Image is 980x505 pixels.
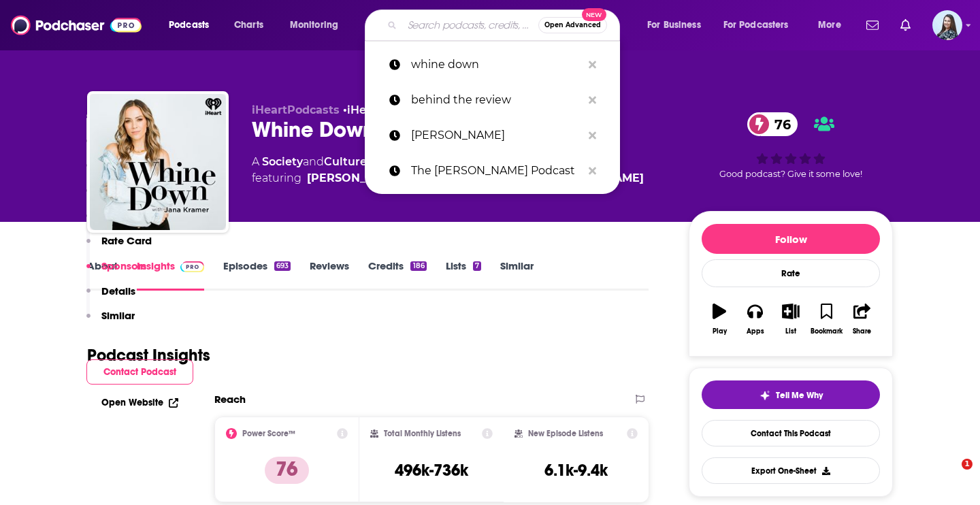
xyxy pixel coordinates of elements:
[310,259,349,291] a: Reviews
[776,390,823,401] span: Tell Me Why
[410,261,426,271] div: 186
[715,14,808,36] button: open menu
[159,14,227,36] button: open menu
[365,82,620,118] a: behind the review
[223,259,291,291] a: Episodes693
[252,103,340,116] span: iHeartPodcasts
[932,10,962,40] span: Logged in as brookefortierpr
[528,429,603,438] h2: New Episode Listens
[365,153,620,189] a: The [PERSON_NAME] Podcast
[500,259,534,291] a: Similar
[274,261,291,271] div: 693
[761,112,798,136] span: 76
[11,12,142,38] img: Podchaser - Follow, Share and Rate Podcasts
[811,327,843,336] div: Bookmark
[265,457,309,484] p: 76
[86,259,146,284] button: Sponsors
[818,16,841,35] span: More
[773,295,808,344] button: List
[411,47,582,82] p: whine down
[324,155,367,168] a: Culture
[853,327,871,336] div: Share
[101,397,178,408] a: Open Website
[101,309,135,322] p: Similar
[702,380,880,409] button: tell me why sparkleTell Me Why
[747,327,764,336] div: Apps
[402,14,538,36] input: Search podcasts, credits, & more...
[225,14,272,36] a: Charts
[252,154,644,186] div: A podcast
[962,459,973,470] span: 1
[582,8,606,21] span: New
[384,429,461,438] h2: Total Monthly Listens
[932,10,962,40] img: User Profile
[262,155,303,168] a: Society
[713,327,727,336] div: Play
[411,153,582,189] p: The Greg McKeown Podcast
[86,284,135,310] button: Details
[86,359,193,385] button: Contact Podcast
[252,170,644,186] span: featuring
[365,47,620,82] a: whine down
[861,14,884,37] a: Show notifications dropdown
[90,94,226,230] img: Whine Down with Jana Kramer
[538,17,607,33] button: Open AdvancedNew
[702,457,880,484] button: Export One-Sheet
[702,295,737,344] button: Play
[214,393,246,406] h2: Reach
[280,14,356,36] button: open menu
[647,16,701,35] span: For Business
[737,295,772,344] button: Apps
[723,16,789,35] span: For Podcasters
[895,14,916,37] a: Show notifications dropdown
[544,460,608,480] h3: 6.1k-9.4k
[242,429,295,438] h2: Power Score™
[365,118,620,153] a: [PERSON_NAME]
[368,259,426,291] a: Credits186
[101,259,146,272] p: Sponsors
[303,155,324,168] span: and
[932,10,962,40] button: Show profile menu
[689,103,893,188] div: 76Good podcast? Give it some love!
[473,261,481,271] div: 7
[702,224,880,254] button: Follow
[544,22,601,29] span: Open Advanced
[719,169,862,179] span: Good podcast? Give it some love!
[347,103,415,116] a: iHeartRadio
[702,420,880,446] a: Contact This Podcast
[808,295,844,344] button: Bookmark
[934,459,966,491] iframe: Intercom live chat
[638,14,718,36] button: open menu
[759,390,770,401] img: tell me why sparkle
[411,118,582,153] p: Kevin Owocki
[234,16,263,35] span: Charts
[395,460,468,480] h3: 496k-736k
[169,16,209,35] span: Podcasts
[343,103,415,116] span: •
[845,295,880,344] button: Share
[307,170,404,186] a: Jana Kramer
[378,10,633,41] div: Search podcasts, credits, & more...
[101,284,135,297] p: Details
[808,14,858,36] button: open menu
[702,259,880,287] div: Rate
[747,112,798,136] a: 76
[446,259,481,291] a: Lists7
[785,327,796,336] div: List
[411,82,582,118] p: behind the review
[290,16,338,35] span: Monitoring
[86,309,135,334] button: Similar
